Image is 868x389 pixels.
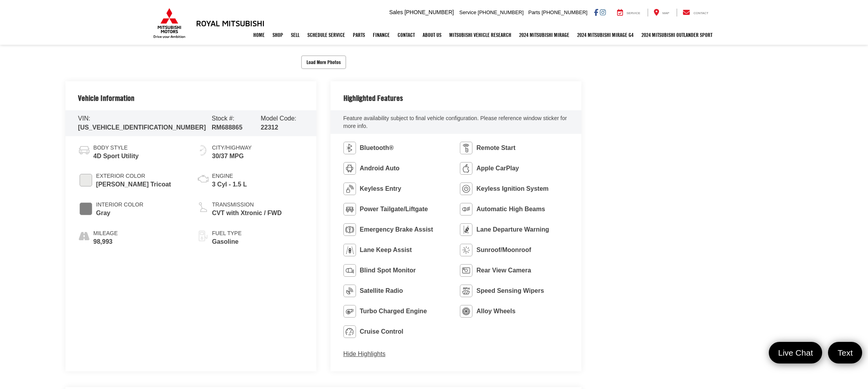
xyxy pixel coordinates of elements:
a: Finance [369,25,394,45]
span: Parts [528,9,540,15]
span: Text [833,347,857,358]
img: Satellite Radio [343,285,356,297]
span: Sales [389,9,403,15]
span: Android Auto [360,164,400,173]
span: Blind Spot Monitor [360,266,416,275]
a: Schedule Service: Opens in a new tab [303,25,349,45]
img: Turbo Charged Engine [343,305,356,318]
span: VIN: [78,115,90,122]
span: Speed Sensing Wipers [476,287,544,296]
span: Service [459,9,476,15]
span: Service [626,11,640,15]
span: #808080 [80,203,92,215]
img: Remote Start [460,142,472,154]
a: Contact [394,25,419,45]
span: 4D Sport Utility [93,152,139,161]
img: Automatic High Beams [460,203,472,216]
a: 2024 Mitsubishi Mirage [515,25,573,45]
h3: Royal Mitsubishi [196,19,265,27]
span: Keyless Entry [360,184,401,194]
span: 98,993 [93,237,118,247]
span: Sunroof/Moonroof [476,246,531,255]
a: 2024 Mitsubishi Outlander SPORT [637,25,716,45]
img: Emergency Brake Assist [343,223,356,236]
img: Alloy Wheels [460,305,472,318]
span: Cruise Control [360,327,403,336]
span: Stock #: [212,115,234,122]
a: About Us [419,25,445,45]
a: Parts: Opens in a new tab [349,25,369,45]
span: Emergency Brake Assist [360,225,433,234]
span: Apple CarPlay [476,164,519,173]
img: Power Tailgate/Liftgate [343,203,356,216]
span: Transmission [212,201,282,209]
span: Map [663,11,669,15]
img: Bluetooth® [343,142,356,154]
h2: Vehicle Information [78,94,134,102]
a: Contact [677,9,714,16]
button: Load More Photos [301,55,346,69]
span: Live Chat [774,347,817,358]
span: Gasoline [212,237,242,247]
span: CVT with Xtronic / FWD [212,209,282,218]
span: #EAEAE8 [80,174,92,186]
span: Mileage [93,230,118,237]
span: Pearl White Tricoat [96,180,171,189]
span: [PHONE_NUMBER] [541,9,587,15]
a: Home [249,25,269,45]
a: Live Chat [769,342,823,363]
span: 30/37 MPG [212,152,252,161]
span: Rear View Camera [476,266,531,275]
span: Model Code: [261,115,296,122]
span: Bluetooth® [360,144,394,153]
a: 2024 Mitsubishi Mirage G4 [573,25,637,45]
span: Exterior Color [96,172,171,180]
i: mileage icon [78,230,89,241]
img: Keyless Ignition System [460,183,472,195]
img: Mitsubishi [152,8,187,38]
img: Apple CarPlay [460,162,472,175]
span: Engine [212,172,247,180]
span: Keyless Ignition System [476,184,548,194]
a: Sell [287,25,303,45]
img: Cruise Control [343,325,356,338]
span: Body Style [93,144,139,152]
a: Shop [269,25,287,45]
span: Fuel Type [212,230,242,237]
span: Alloy Wheels [476,307,516,316]
a: Text [828,342,862,363]
button: Hide Highlights [343,350,386,359]
span: Gray [96,209,143,218]
span: Remote Start [476,144,516,153]
span: City/Highway [212,144,252,152]
span: 22312 [261,124,278,131]
span: Contact [694,11,708,15]
img: Speed Sensing Wipers [460,285,472,297]
img: Rear View Camera [460,264,472,277]
h2: Highlighted Features [343,94,403,102]
span: 3 Cyl - 1.5 L [212,180,247,189]
a: Facebook: Click to visit our Facebook page [594,9,598,15]
span: RM688865 [212,124,242,131]
span: Turbo Charged Engine [360,307,427,316]
a: Service [611,9,646,16]
span: Satellite Radio [360,287,403,296]
span: [US_VEHICLE_IDENTIFICATION_NUMBER] [78,124,206,131]
span: Lane Keep Assist [360,246,412,255]
span: Automatic High Beams [476,205,545,214]
img: Lane Departure Warning [460,223,472,236]
span: [PHONE_NUMBER] [405,9,454,15]
span: Lane Departure Warning [476,225,549,234]
span: Interior Color [96,201,143,209]
img: Android Auto [343,162,356,175]
img: Keyless Entry [343,183,356,195]
span: Feature availability subject to final vehicle configuration. Please reference window sticker for ... [343,115,567,129]
span: [PHONE_NUMBER] [478,9,524,15]
a: Instagram: Click to visit our Instagram page [600,9,606,15]
img: Lane Keep Assist [343,244,356,256]
span: Power Tailgate/Liftgate [360,205,428,214]
img: Fuel Economy [197,144,209,157]
img: Blind Spot Monitor [343,264,356,277]
a: Mitsubishi Vehicle Research [445,25,515,45]
a: Map [648,9,675,16]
